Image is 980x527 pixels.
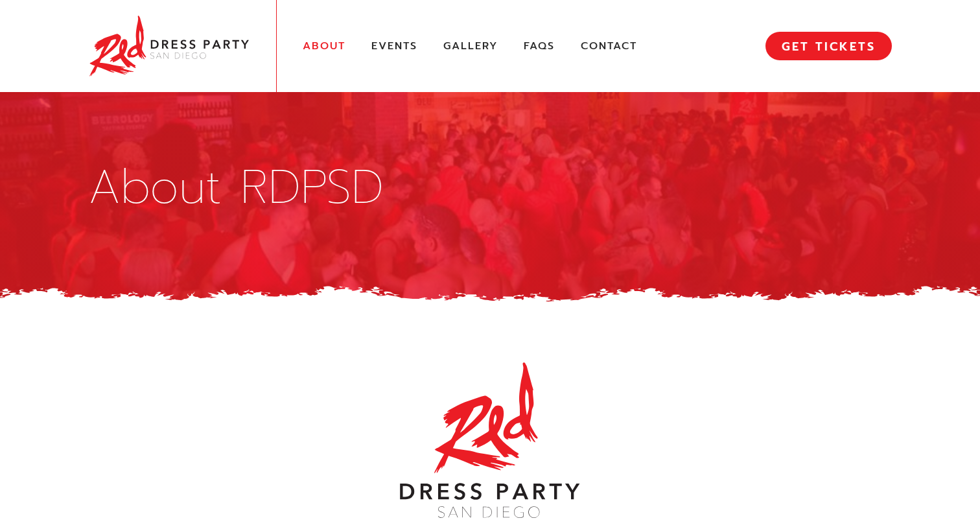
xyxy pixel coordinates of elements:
h1: About RDPSD [88,164,892,211]
img: Red Dress Party San Diego [88,13,250,79]
a: About [303,40,345,53]
a: GET TICKETS [765,32,892,60]
a: FAQs [524,40,555,53]
a: Events [371,40,417,53]
a: Gallery [443,40,498,53]
a: Contact [581,40,637,53]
